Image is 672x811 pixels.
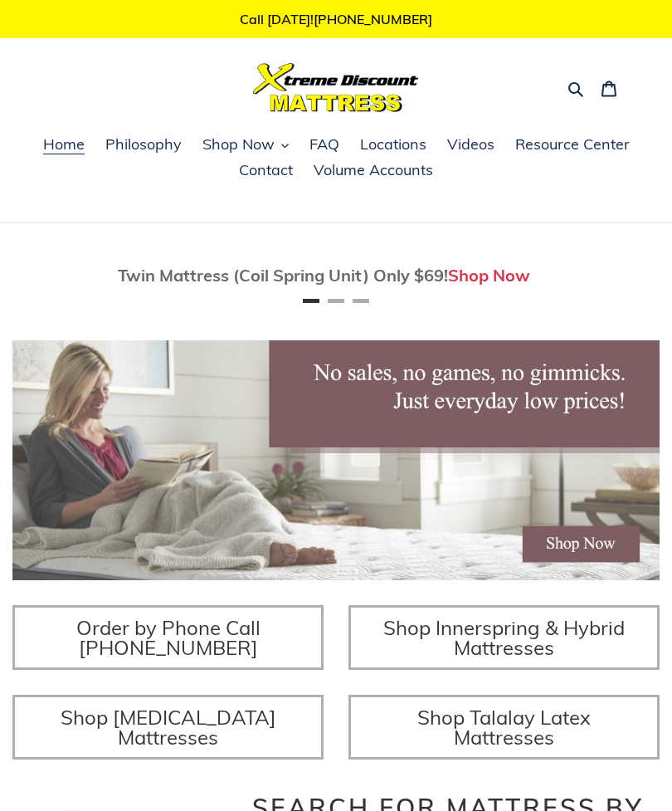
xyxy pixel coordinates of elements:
a: Resource Center [507,133,638,158]
span: Locations [360,134,426,154]
a: Volume Accounts [305,159,441,183]
span: Shop Now [202,134,275,154]
button: Page 3 [353,299,369,303]
a: FAQ [301,133,348,158]
span: Order by Phone Call [PHONE_NUMBER] [76,615,261,660]
img: Xtreme Discount Mattress [253,63,419,112]
span: Home [43,134,85,154]
a: Home [35,133,93,158]
a: Shop Now [448,265,530,286]
a: Locations [352,133,435,158]
a: Philosophy [97,133,190,158]
span: Resource Center [515,134,630,154]
span: Volume Accounts [314,160,433,180]
span: Philosophy [105,134,182,154]
a: [PHONE_NUMBER] [314,11,432,27]
span: Videos [447,134,494,154]
a: Videos [439,133,503,158]
a: Contact [231,159,301,183]
span: Shop Talalay Latex Mattresses [417,705,591,750]
a: Shop Innerspring & Hybrid Mattresses [348,605,660,670]
a: Shop [MEDICAL_DATA] Mattresses [12,695,324,760]
button: Shop Now [194,133,297,158]
span: Shop Innerspring & Hybrid Mattresses [383,615,625,660]
span: Contact [239,160,293,180]
span: FAQ [309,134,339,154]
span: Shop [MEDICAL_DATA] Mattresses [61,705,276,750]
button: Page 1 [303,299,319,303]
img: herobannermay2022-1652879215306_1200x.jpg [12,340,660,580]
span: Twin Mattress (Coil Spring Unit) Only $69! [118,265,448,286]
button: Page 2 [328,299,344,303]
a: Shop Talalay Latex Mattresses [348,695,660,760]
a: Order by Phone Call [PHONE_NUMBER] [12,605,324,670]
